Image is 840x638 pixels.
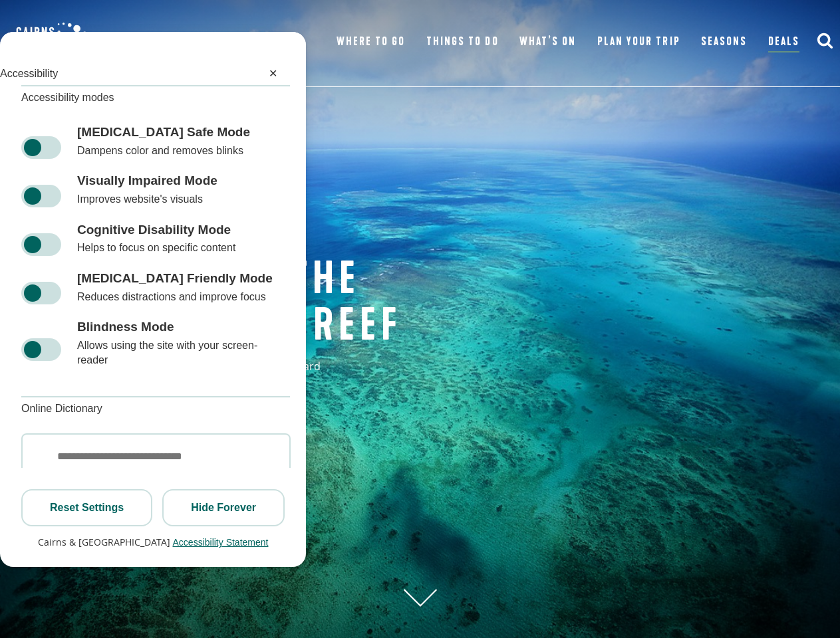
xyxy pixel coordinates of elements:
div: Improves website's visuals [77,192,217,207]
label: [MEDICAL_DATA] Safe Mode [21,136,61,159]
div: Cognitive Disability Mode [77,222,235,238]
div: Blindness Mode [77,319,285,335]
a: Things To Do [426,33,498,51]
a: Plan Your Trip [597,33,680,51]
div: Reduces distractions and improve focus [77,290,273,304]
a: Where To Go [337,33,405,51]
label: [MEDICAL_DATA] Friendly Mode [21,282,61,304]
label: Blindness Mode [21,338,61,361]
button: Reset Settings [21,489,152,526]
label: Cognitive Disability Mode [21,233,61,256]
div: [MEDICAL_DATA] Friendly Mode [77,270,273,286]
span: Accessibility modes [21,92,114,103]
span: Cairns & [GEOGRAPHIC_DATA] [38,536,170,548]
span: Reset Settings [50,502,124,513]
div: Allows using the site with your screen-reader [77,338,285,368]
span: Hide Forever [191,502,256,513]
div: Visually Impaired Mode [77,173,217,189]
a: Deals [768,33,799,53]
button: Accessibility Statement [173,537,269,548]
span: Online Dictionary [21,403,102,414]
input: Search the online dictionary... [21,433,291,479]
a: Seasons [701,33,747,51]
button: Hide Forever [162,489,285,526]
label: Visually Impaired Mode [21,185,61,207]
div: Dampens color and removes blinks [77,144,250,158]
a: What’s On [519,33,576,51]
img: CGBR-TNQ_dual-logo.svg [7,13,132,70]
button: Close Accessibility Panel [261,62,285,86]
div: Helps to focus on specific content [77,241,235,255]
div: [MEDICAL_DATA] Safe Mode [77,124,250,140]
